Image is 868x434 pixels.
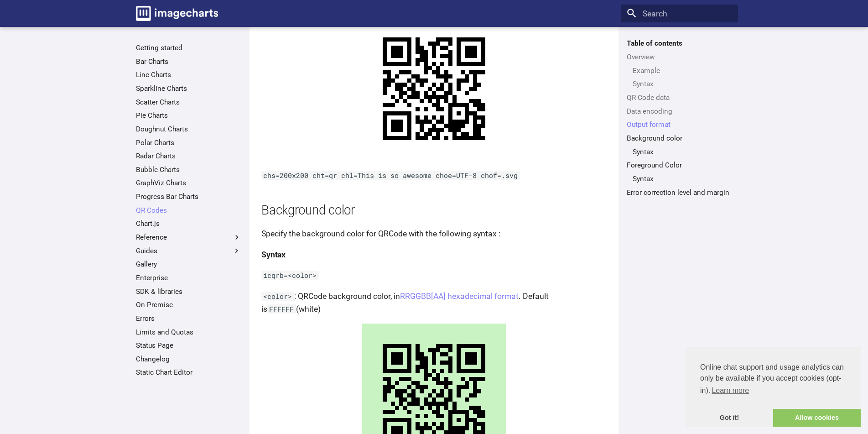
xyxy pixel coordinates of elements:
[136,152,241,161] a: Radar Charts
[136,178,241,188] a: GraphViz Charts
[136,165,241,174] a: Bubble Charts
[627,188,732,197] a: Error correction level and margin
[627,120,732,129] a: Output format
[633,174,732,183] a: Syntax
[136,328,241,337] a: Limits and Quotas
[621,39,738,48] label: Table of contents
[686,347,861,427] div: cookieconsent
[261,271,319,280] code: icqrb=<color>
[132,2,222,25] a: Image-Charts documentation
[136,70,241,79] a: Line Charts
[136,273,241,282] a: Enterprise
[136,206,241,215] a: QR Codes
[261,290,607,315] p: : QRCode background color, in . Default is (white)
[362,17,506,161] img: chart
[621,5,738,23] input: Search
[136,368,241,377] a: Static Chart Editor
[627,93,732,102] a: QR Code data
[633,147,732,157] a: Syntax
[627,147,732,157] nav: Background color
[627,66,732,89] nav: Overview
[773,409,861,427] a: allow cookies
[627,107,732,116] a: Data encoding
[633,79,732,89] a: Syntax
[621,39,738,197] nav: Table of contents
[136,314,241,323] a: Errors
[627,161,732,170] a: Foreground Color
[136,246,241,256] label: Guides
[136,233,241,242] label: Reference
[633,66,732,75] a: Example
[136,219,241,228] a: Chart.js
[627,52,732,62] a: Overview
[136,355,241,364] a: Changelog
[136,111,241,120] a: Pie Charts
[261,292,294,301] code: <color>
[686,409,773,427] a: dismiss cookie message
[267,304,296,314] code: FFFFFF
[136,341,241,350] a: Status Page
[400,292,519,301] a: RRGGBB[AA] hexadecimal format
[261,248,607,261] h4: Syntax
[136,192,241,201] a: Progress Bar Charts
[261,227,607,240] p: Specify the background color for QRCode with the following syntax :
[136,43,241,52] a: Getting started
[136,98,241,107] a: Scatter Charts
[627,134,732,143] a: Background color
[700,362,846,397] span: Online chat support and usage analytics can only be available if you accept cookies (opt-in).
[136,300,241,309] a: On Premise
[136,57,241,66] a: Bar Charts
[136,84,241,93] a: Sparkline Charts
[136,125,241,134] a: Doughnut Charts
[261,202,607,220] h2: Background color
[136,6,218,21] img: logo
[136,138,241,147] a: Polar Charts
[136,287,241,296] a: SDK & libraries
[627,174,732,183] nav: Foreground Color
[710,384,750,397] a: learn more about cookies
[136,260,241,269] a: Gallery
[261,171,520,180] code: chs=200x200 cht=qr chl=This is so awesome choe=UTF-8 chof=.svg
